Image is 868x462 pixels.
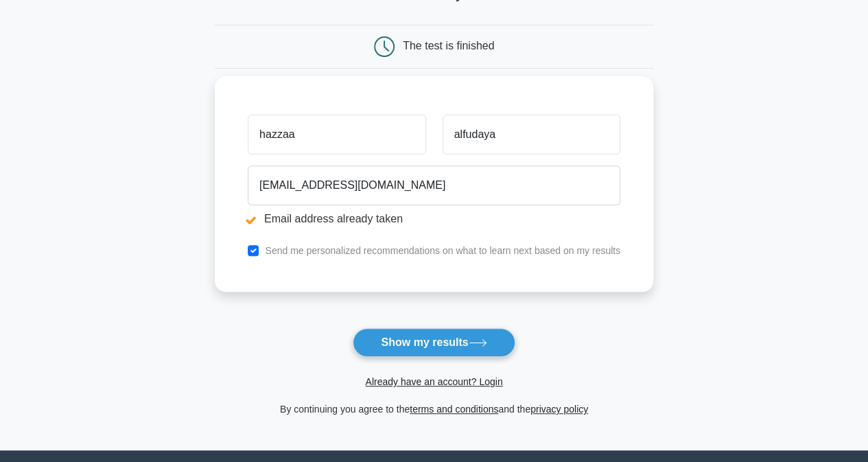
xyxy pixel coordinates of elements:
input: First name [248,115,425,154]
label: Send me personalized recommendations on what to learn next based on my results [265,245,620,256]
li: Email address already taken [248,211,620,227]
a: privacy policy [530,404,588,415]
input: Last name [443,115,620,154]
a: Already have an account? Login [365,376,502,387]
div: By continuing you agree to the and the [207,401,661,417]
a: terms and conditions [410,404,498,415]
input: Email [248,165,620,205]
button: Show my results [353,328,515,357]
div: The test is finished [403,40,494,51]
